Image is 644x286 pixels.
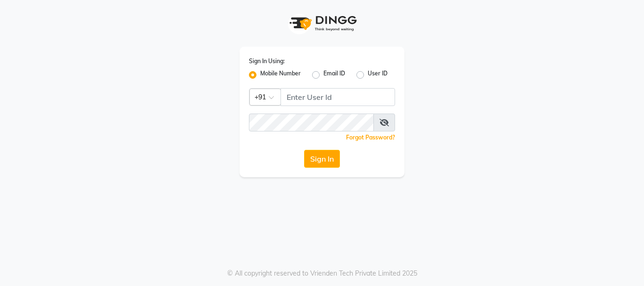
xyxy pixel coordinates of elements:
[260,69,301,81] label: Mobile Number
[249,57,285,65] label: Sign In Using:
[284,9,360,37] img: logo1.svg
[249,114,374,131] input: Username
[281,88,395,106] input: Username
[368,69,388,81] label: User ID
[346,134,395,141] a: Forgot Password?
[323,69,345,81] label: Email ID
[304,150,340,168] button: Sign In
